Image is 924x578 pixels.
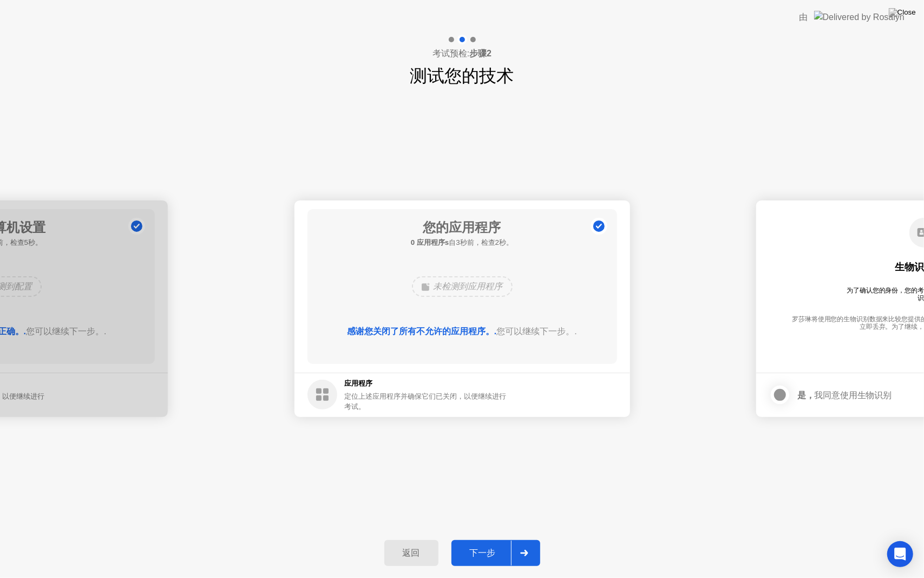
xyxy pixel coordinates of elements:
div: 未检测到应用程序 [412,276,513,297]
button: 返回 [384,540,438,566]
img: Close [889,8,916,17]
div: 我同意使用生物识别 [797,390,892,400]
b: 感谢您关闭了所有不允许的应用程序。. [347,327,496,336]
div: 您可以继续下一步。. [323,325,601,338]
h5: 自3秒前，检查2秒。 [411,237,513,248]
div: 定位上述应用程序并确保它们已关闭，以便继续进行考试。 [345,391,509,412]
button: 下一步 [451,540,540,566]
div: 返回 [388,548,435,559]
div: 下一步 [455,548,511,559]
strong: 是， [797,391,815,400]
img: Delivered by Rosalyn [814,11,905,23]
h1: 测试您的技术 [410,63,514,89]
h5: 应用程序 [345,378,509,389]
b: 步骤2 [469,49,492,58]
div: Open Intercom Messenger [887,541,913,567]
h4: 考试预检: [432,47,492,60]
b: 0 应用程序s [411,238,449,246]
h1: 您的应用程序 [411,218,513,237]
div: 由 [799,11,808,24]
